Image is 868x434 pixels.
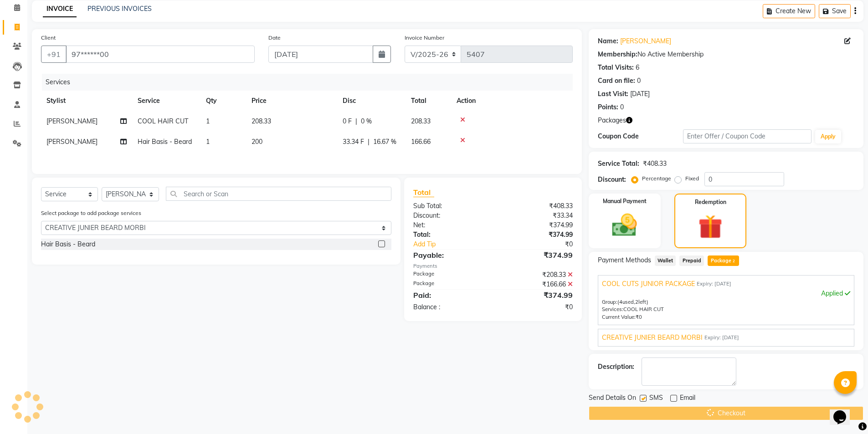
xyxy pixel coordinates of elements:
[493,280,580,289] div: ₹166.66
[166,187,391,201] input: Search or Scan
[406,302,493,312] div: Balance :
[41,209,141,217] label: Select package to add package services
[643,159,667,168] div: ₹408.33
[763,4,815,18] button: Create New
[602,289,850,298] div: Applied
[598,76,635,86] div: Card on file:
[406,211,493,220] div: Discount:
[731,259,736,264] span: 2
[635,299,638,305] span: 2
[138,138,192,146] span: Hair Basis - Beard
[337,91,406,111] th: Disc
[598,50,637,59] div: Membership:
[206,138,210,146] span: 1
[598,102,618,112] div: Points:
[493,211,580,220] div: ₹33.34
[406,250,493,260] div: Payable:
[406,270,493,280] div: Package
[46,117,98,125] span: [PERSON_NAME]
[637,76,641,86] div: 0
[41,240,95,249] div: Hair Basis - Beard
[598,362,634,372] div: Description:
[598,175,626,184] div: Discount:
[598,50,854,59] div: No Active Membership
[406,240,507,249] a: Add Tip
[697,280,731,288] span: Expiry: [DATE]
[411,138,431,146] span: 166.66
[679,255,704,266] span: Prepaid
[413,262,572,270] div: Payments
[815,130,841,143] button: Apply
[41,34,56,42] label: Client
[132,91,200,111] th: Service
[200,91,246,111] th: Qty
[355,117,357,126] span: |
[493,270,580,280] div: ₹208.33
[246,91,337,111] th: Price
[413,188,434,197] span: Total
[636,63,639,72] div: 6
[411,117,431,125] span: 208.33
[268,34,281,42] label: Date
[695,198,726,206] label: Redemption
[617,299,648,305] span: used, left)
[493,302,580,312] div: ₹0
[598,36,618,46] div: Name:
[406,220,493,230] div: Net:
[138,117,188,125] span: COOL HAIR CUT
[604,211,645,240] img: _cash.svg
[368,137,370,147] span: |
[66,46,255,63] input: Search by Name/Mobile/Email/Code
[602,333,703,342] span: CREATIVE JUNIER BEARD MORBI
[691,212,730,242] img: _gift.svg
[343,137,364,147] span: 33.34 F
[598,159,639,168] div: Service Total:
[493,201,580,211] div: ₹408.33
[598,255,651,265] span: Payment Methods
[41,91,132,111] th: Stylist
[649,393,663,404] span: SMS
[361,117,372,126] span: 0 %
[598,132,683,141] div: Coupon Code
[680,393,695,404] span: Email
[87,5,152,13] a: PREVIOUS INVOICES
[602,299,617,305] span: Group:
[343,117,352,126] span: 0 F
[252,117,271,125] span: 208.33
[620,36,671,46] a: [PERSON_NAME]
[43,1,77,17] a: INVOICE
[683,129,812,143] input: Enter Offer / Coupon Code
[508,240,580,249] div: ₹0
[830,398,859,425] iframe: chat widget
[406,290,493,301] div: Paid:
[655,255,676,266] span: Wallet
[708,255,739,266] span: Package
[406,91,451,111] th: Total
[819,4,851,18] button: Save
[642,174,671,183] label: Percentage
[623,306,664,312] span: COOL HAIR CUT
[598,116,626,125] span: Packages
[630,89,650,99] div: [DATE]
[602,306,623,312] span: Services:
[617,299,622,305] span: (4
[704,334,739,342] span: Expiry: [DATE]
[406,201,493,211] div: Sub Total:
[252,138,262,146] span: 200
[206,117,210,125] span: 1
[598,63,634,72] div: Total Visits:
[493,230,580,240] div: ₹374.99
[493,290,580,301] div: ₹374.99
[685,174,699,183] label: Fixed
[46,138,98,146] span: [PERSON_NAME]
[602,314,636,320] span: Current Value:
[451,91,573,111] th: Action
[636,314,642,320] span: ₹0
[405,34,444,42] label: Invoice Number
[41,46,67,63] button: +91
[406,230,493,240] div: Total:
[603,197,647,205] label: Manual Payment
[493,220,580,230] div: ₹374.99
[589,393,636,404] span: Send Details On
[373,137,396,147] span: 16.67 %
